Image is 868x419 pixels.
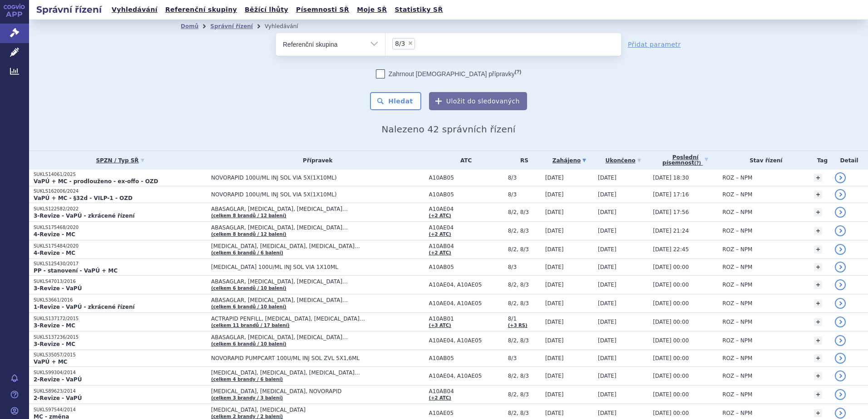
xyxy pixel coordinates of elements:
[211,206,424,212] span: ABASAGLAR, [MEDICAL_DATA], [MEDICAL_DATA]…
[211,264,424,270] span: [MEDICAL_DATA] 100U/ML INJ SOL VIA 1X10ML
[370,92,421,110] button: Hledat
[242,4,291,16] a: Běžící lhůty
[34,171,207,178] p: SUKLS14061/2025
[429,250,451,255] a: (+2 ATC)
[211,278,424,285] span: ABASAGLAR, [MEDICAL_DATA], [MEDICAL_DATA]…
[109,4,160,16] a: Vyhledávání
[814,245,822,253] a: +
[211,243,424,249] span: [MEDICAL_DATA], [MEDICAL_DATA], [MEDICAL_DATA]…
[429,316,503,322] span: A10AB01
[408,40,413,46] span: ×
[835,298,846,309] a: detail
[34,154,207,167] a: SPZN / Typ SŘ
[207,151,424,170] th: Přípravek
[814,174,822,182] a: +
[429,213,451,218] a: (+2 ATC)
[34,224,207,231] p: SUKLS175468/2020
[653,391,689,398] span: [DATE] 00:00
[814,354,822,362] a: +
[598,282,616,288] span: [DATE]
[381,124,515,135] span: Nalezeno 42 správních řízení
[814,263,822,271] a: +
[429,243,503,249] span: A10AB04
[211,334,424,341] span: ABASAGLAR, [MEDICAL_DATA], [MEDICAL_DATA]…
[653,228,689,234] span: [DATE] 21:24
[34,250,75,256] strong: 4-Revize - MC
[598,373,616,379] span: [DATE]
[653,209,689,215] span: [DATE] 17:56
[722,264,752,270] span: ROZ – NPM
[722,175,752,181] span: ROZ – NPM
[718,151,809,170] th: Stav řízení
[835,189,846,200] a: detail
[508,337,541,344] span: 8/2, 8/3
[598,410,616,416] span: [DATE]
[211,377,283,382] a: (celkem 4 brandy / 6 balení)
[163,4,240,16] a: Referenční skupiny
[508,323,528,328] a: (+3 RS)
[835,370,846,381] a: detail
[722,391,752,398] span: ROZ – NPM
[508,282,541,288] span: 8/2, 8/3
[211,370,424,376] span: [MEDICAL_DATA], [MEDICAL_DATA], [MEDICAL_DATA]…
[211,175,424,181] span: NOVORAPID 100U/ML INJ SOL VIA 5X(1X10ML)
[34,334,207,341] p: SUKLS137236/2015
[653,337,689,344] span: [DATE] 00:00
[545,391,564,398] span: [DATE]
[34,370,207,376] p: SUKLS99304/2014
[722,337,752,344] span: ROZ – NPM
[34,268,118,274] strong: PP - stanovení - VaPÚ + MC
[835,335,846,346] a: detail
[814,227,822,235] a: +
[210,23,253,29] a: Správní řízení
[429,224,503,231] span: A10AE04
[508,355,541,361] span: 8/3
[211,297,424,303] span: ABASAGLAR, [MEDICAL_DATA], [MEDICAL_DATA]…
[722,373,752,379] span: ROZ – NPM
[598,228,616,234] span: [DATE]
[598,175,616,181] span: [DATE]
[598,391,616,398] span: [DATE]
[722,228,752,234] span: ROZ – NPM
[34,395,82,401] strong: 2-Revize - VaPÚ
[598,355,616,361] span: [DATE]
[653,355,689,361] span: [DATE] 00:00
[424,151,503,170] th: ATC
[34,278,207,285] p: SUKLS47013/2016
[835,262,846,273] a: detail
[835,244,846,255] a: detail
[429,264,503,270] span: A10AB05
[429,395,451,400] a: (+2 ATC)
[29,3,109,16] h2: Správní řízení
[598,337,616,344] span: [DATE]
[211,191,424,198] span: NOVORAPID 100U/ML INJ SOL VIA 5X(1X10ML)
[34,352,207,358] p: SUKLS35057/2015
[429,206,503,212] span: A10AE04
[814,336,822,345] a: +
[429,282,503,288] span: A10AE04, A10AE05
[429,300,503,307] span: A10AE04, A10AE05
[508,246,541,253] span: 8/2, 8/3
[265,19,310,33] li: Vyhledávání
[835,408,846,419] a: detail
[211,304,286,309] a: (celkem 6 brandů / 10 balení)
[653,410,689,416] span: [DATE] 00:00
[429,355,503,361] span: A10AB05
[545,337,564,344] span: [DATE]
[392,4,445,16] a: Statistiky SŘ
[545,175,564,181] span: [DATE]
[814,190,822,199] a: +
[429,388,503,395] span: A10AB04
[545,154,593,167] a: Zahájeno
[809,151,830,170] th: Tag
[34,261,207,267] p: SUKLS125430/2017
[653,151,718,170] a: Poslednípísemnost(?)
[34,316,207,322] p: SUKLS137172/2015
[653,319,689,325] span: [DATE] 00:00
[34,206,207,212] p: SUKLS122582/2022
[722,300,752,307] span: ROZ – NPM
[722,355,752,361] span: ROZ – NPM
[34,297,207,303] p: SUKLS3661/2016
[835,172,846,183] a: detail
[628,40,681,49] a: Přidat parametr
